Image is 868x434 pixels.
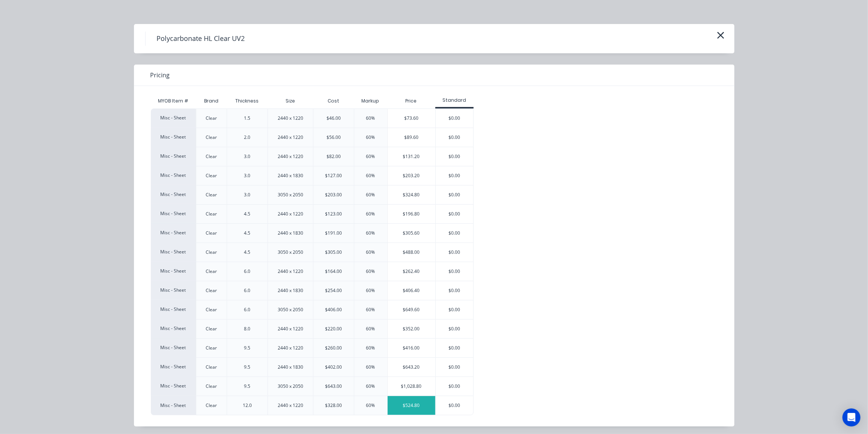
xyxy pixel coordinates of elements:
div: $488.00 [388,243,435,262]
div: 2440 x 1220 [278,211,303,217]
div: Clear [206,345,217,351]
div: Clear [206,230,217,237]
div: $1,028.80 [388,377,435,396]
div: Clear [206,153,217,160]
div: $127.00 [325,172,342,179]
div: Clear [206,268,217,275]
div: 4.5 [244,230,250,237]
div: $0.00 [436,358,473,377]
div: 2440 x 1220 [278,153,303,160]
h4: Polycarbonate HL Clear UV2 [145,32,256,46]
div: Misc - Sheet [151,396,196,415]
div: 3050 x 2050 [278,306,303,313]
div: $0.00 [436,396,473,415]
div: Misc - Sheet [151,300,196,319]
div: Clear [206,211,217,217]
div: 60% [366,115,375,122]
div: Misc - Sheet [151,166,196,185]
div: $352.00 [388,319,435,338]
div: Misc - Sheet [151,223,196,243]
div: Clear [206,115,217,122]
div: 60% [366,211,375,217]
div: $406.40 [388,281,435,300]
div: 6.0 [244,306,250,313]
div: 9.5 [244,345,250,351]
div: 60% [366,172,375,179]
div: 9.5 [244,364,250,371]
div: Misc - Sheet [151,319,196,338]
div: 60% [366,306,375,313]
div: 2440 x 1220 [278,325,303,332]
div: $0.00 [436,147,473,166]
div: Misc - Sheet [151,357,196,377]
div: Markup [354,93,387,108]
div: 2440 x 1830 [278,287,303,294]
div: Thickness [229,92,265,110]
div: Misc - Sheet [151,262,196,281]
div: $0.00 [436,166,473,185]
div: Misc - Sheet [151,281,196,300]
div: 60% [366,287,375,294]
div: $0.00 [436,243,473,262]
div: $203.20 [388,166,435,185]
div: Clear [206,134,217,141]
div: 2440 x 1830 [278,230,303,237]
div: Clear [206,249,217,256]
div: $406.00 [325,306,342,313]
div: 2440 x 1830 [278,172,303,179]
div: Open Intercom Messenger [842,408,860,426]
div: $305.60 [388,224,435,243]
div: 6.0 [244,287,250,294]
div: Brand [198,92,224,110]
div: 9.5 [244,383,250,390]
div: Standard [435,97,474,104]
div: 3.0 [244,191,250,198]
div: 60% [366,134,375,141]
div: 8.0 [244,325,250,332]
div: Misc - Sheet [151,147,196,166]
div: Clear [206,191,217,198]
div: 60% [366,383,375,390]
div: $524.80 [388,396,435,415]
div: $260.00 [325,345,342,351]
div: $0.00 [436,109,473,128]
div: Misc - Sheet [151,128,196,147]
div: Clear [206,306,217,313]
div: Clear [206,287,217,294]
div: $220.00 [325,325,342,332]
div: 3050 x 2050 [278,191,303,198]
div: 60% [366,402,375,409]
div: 60% [366,249,375,256]
div: Price [387,93,435,108]
div: $0.00 [436,262,473,281]
div: Size [280,92,301,110]
div: 2440 x 1220 [278,115,303,122]
div: 3050 x 2050 [278,383,303,390]
div: 2440 x 1220 [278,134,303,141]
div: $0.00 [436,185,473,204]
div: Misc - Sheet [151,338,196,357]
div: 6.0 [244,268,250,275]
div: $123.00 [325,211,342,217]
div: $56.00 [326,134,341,141]
div: $89.60 [388,128,435,147]
div: 2440 x 1220 [278,268,303,275]
div: $305.00 [325,249,342,256]
div: $262.40 [388,262,435,281]
div: $0.00 [436,300,473,319]
div: $196.80 [388,205,435,223]
div: $203.00 [325,191,342,198]
div: Misc - Sheet [151,204,196,223]
div: Clear [206,383,217,390]
div: 1.5 [244,115,250,122]
div: 60% [366,325,375,332]
div: $0.00 [436,339,473,357]
div: Misc - Sheet [151,185,196,204]
div: 60% [366,191,375,198]
div: Cost [313,93,354,108]
div: $328.00 [325,402,342,409]
div: Clear [206,402,217,409]
div: $131.20 [388,147,435,166]
div: $0.00 [436,205,473,223]
div: 3.0 [244,172,250,179]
